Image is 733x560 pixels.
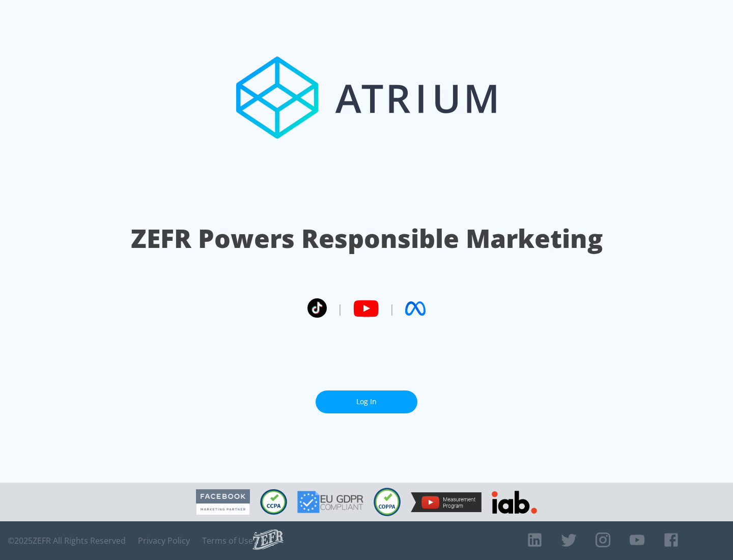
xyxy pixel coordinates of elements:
span: | [389,301,395,316]
span: | [337,301,343,316]
a: Log In [316,390,417,413]
img: YouTube Measurement Program [411,492,482,512]
img: GDPR Compliant [297,491,363,513]
img: IAB [492,491,537,514]
img: COPPA Compliant [374,488,401,516]
img: Facebook Marketing Partner [196,489,250,515]
a: Terms of Use [202,536,253,546]
span: © 2025 ZEFR All Rights Reserved [8,536,126,546]
h1: ZEFR Powers Responsible Marketing [131,221,603,256]
img: CCPA Compliant [260,489,287,515]
a: Privacy Policy [138,536,190,546]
